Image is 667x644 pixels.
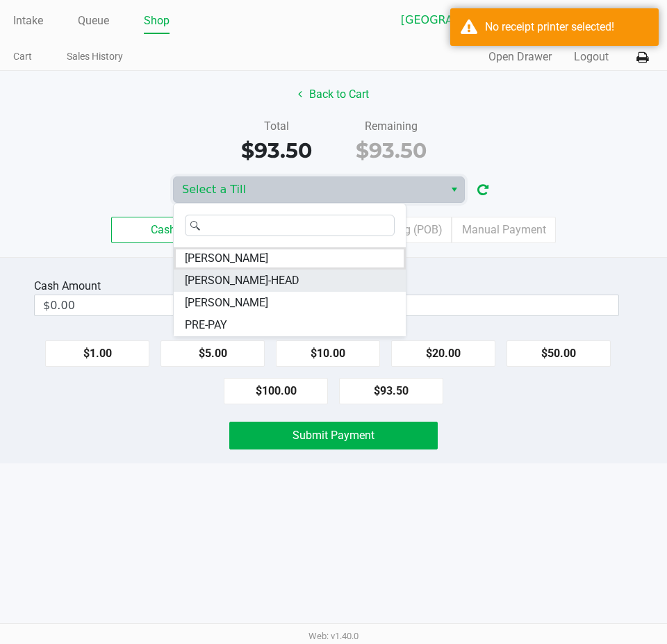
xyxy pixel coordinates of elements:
[339,378,443,404] button: $93.50
[111,217,215,243] label: Cash
[34,278,106,295] div: Cash Amount
[185,272,299,289] span: [PERSON_NAME]-HEAD
[182,181,436,198] span: Select a Till
[185,295,268,311] span: [PERSON_NAME]
[144,11,170,31] a: Shop
[444,177,464,202] button: Select
[229,118,323,135] div: Total
[78,11,109,31] a: Queue
[67,48,123,65] a: Sales History
[289,81,378,108] button: Back to Cart
[507,340,611,367] button: $50.00
[452,217,556,243] label: Manual Payment
[229,135,323,166] div: $93.50
[185,317,227,333] span: PRE-PAY
[229,422,438,449] button: Submit Payment
[13,48,32,65] a: Cart
[488,49,552,65] button: Open Drawer
[293,429,374,442] span: Submit Payment
[224,378,328,404] button: $100.00
[401,12,536,28] span: [GEOGRAPHIC_DATA][PERSON_NAME]
[545,8,565,33] button: Select
[391,340,495,367] button: $20.00
[13,11,43,31] a: Intake
[276,340,380,367] button: $10.00
[160,340,265,367] button: $5.00
[344,135,438,166] div: $93.50
[344,118,438,135] div: Remaining
[45,340,149,367] button: $1.00
[485,19,648,35] div: No receipt printer selected!
[308,631,359,641] span: Web: v1.40.0
[574,49,609,65] button: Logout
[185,250,268,267] span: [PERSON_NAME]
